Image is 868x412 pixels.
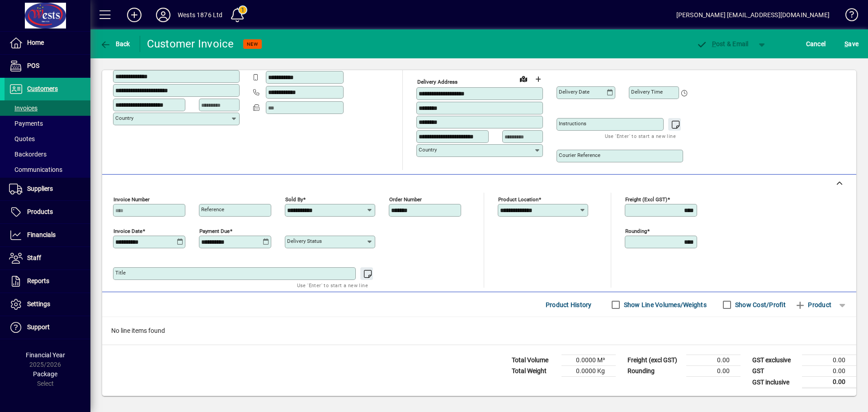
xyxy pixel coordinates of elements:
[9,135,35,142] span: Quotes
[201,206,224,213] mat-label: Reference
[5,162,90,177] a: Communications
[802,377,856,388] td: 0.00
[712,40,716,47] span: P
[5,224,90,246] a: Financials
[844,40,848,47] span: S
[9,120,43,127] span: Payments
[561,355,616,366] td: 0.0000 M³
[696,40,749,47] span: ost & Email
[5,270,90,293] a: Reports
[9,166,62,173] span: Communications
[27,323,50,331] span: Support
[625,196,667,203] mat-label: Freight (excl GST)
[178,8,222,22] div: Wests 1876 Ltd
[26,351,65,359] span: Financial Year
[27,254,41,261] span: Staff
[5,316,90,339] a: Support
[120,7,149,23] button: Add
[692,36,753,52] button: Post & Email
[507,366,561,377] td: Total Weight
[199,228,230,234] mat-label: Payment due
[287,238,322,244] mat-label: Delivery status
[559,152,600,158] mat-label: Courier Reference
[5,293,90,316] a: Settings
[686,366,741,377] td: 0.00
[389,196,422,203] mat-label: Order number
[27,208,53,215] span: Products
[790,297,836,313] button: Product
[102,317,856,345] div: No line items found
[9,151,47,158] span: Backorders
[5,55,90,77] a: POS
[625,228,647,234] mat-label: Rounding
[804,36,828,52] button: Cancel
[33,370,57,378] span: Package
[27,39,44,46] span: Home
[498,196,538,203] mat-label: Product location
[5,100,90,116] a: Invoices
[27,185,53,192] span: Suppliers
[5,201,90,223] a: Products
[5,178,90,200] a: Suppliers
[5,147,90,162] a: Backorders
[802,366,856,377] td: 0.00
[5,32,90,54] a: Home
[516,71,531,86] a: View on map
[622,300,707,309] label: Show Line Volumes/Weights
[748,355,802,366] td: GST exclusive
[561,366,616,377] td: 0.0000 Kg
[27,62,39,69] span: POS
[542,297,595,313] button: Product History
[839,2,857,31] a: Knowledge Base
[27,85,58,92] span: Customers
[676,8,830,22] div: [PERSON_NAME] [EMAIL_ADDRESS][DOMAIN_NAME]
[546,298,592,312] span: Product History
[115,115,133,121] mat-label: Country
[5,116,90,131] a: Payments
[90,36,140,52] app-page-header-button: Back
[285,196,303,203] mat-label: Sold by
[149,7,178,23] button: Profile
[5,131,90,147] a: Quotes
[27,277,49,284] span: Reports
[631,89,663,95] mat-label: Delivery time
[559,89,590,95] mat-label: Delivery date
[795,298,831,312] span: Product
[9,104,38,112] span: Invoices
[733,300,786,309] label: Show Cost/Profit
[297,280,368,290] mat-hint: Use 'Enter' to start a new line
[113,228,142,234] mat-label: Invoice date
[247,41,258,47] span: NEW
[147,37,234,51] div: Customer Invoice
[802,355,856,366] td: 0.00
[842,36,861,52] button: Save
[100,40,130,47] span: Back
[5,247,90,270] a: Staff
[686,355,741,366] td: 0.00
[748,377,802,388] td: GST inclusive
[98,36,132,52] button: Back
[419,147,437,153] mat-label: Country
[844,37,859,51] span: ave
[113,196,150,203] mat-label: Invoice number
[507,355,561,366] td: Total Volume
[27,300,50,308] span: Settings
[623,366,686,377] td: Rounding
[623,355,686,366] td: Freight (excl GST)
[605,131,676,141] mat-hint: Use 'Enter' to start a new line
[531,72,545,86] button: Choose address
[27,231,56,238] span: Financials
[115,270,126,276] mat-label: Title
[806,37,826,51] span: Cancel
[748,366,802,377] td: GST
[559,120,586,127] mat-label: Instructions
